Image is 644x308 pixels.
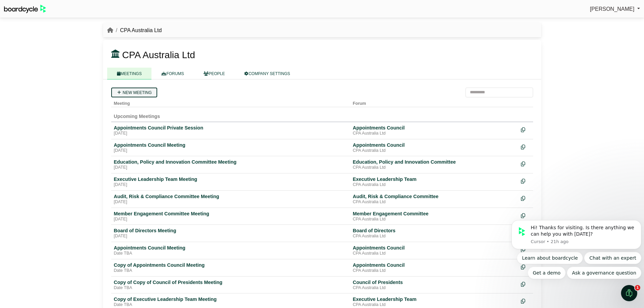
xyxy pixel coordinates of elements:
div: Appointments Council Meeting [114,142,348,148]
div: Appointments Council [353,262,516,268]
div: Audit, Risk & Compliance Committee Meeting [114,193,348,199]
div: Audit, Risk & Compliance Committee [353,193,516,199]
div: Appointments Council [353,142,516,148]
div: CPA Australia Ltd [353,165,516,170]
a: COMPANY SETTINGS [235,68,300,79]
div: CPA Australia Ltd [353,302,516,308]
div: Date TBA [114,268,348,274]
div: CPA Australia Ltd [353,182,516,188]
div: Copy of Appointments Council Meeting [114,262,348,268]
span: CPA Australia Ltd [122,50,195,60]
div: Education, Policy and Innovation Committee [353,159,516,165]
div: Make a copy [521,296,530,305]
a: Executive Leadership Team CPA Australia Ltd [353,176,516,188]
a: Appointments Council CPA Australia Ltd [353,245,516,256]
li: CPA Australia Ltd [113,26,162,35]
div: [DATE] [114,199,348,205]
a: Council of Presidents CPA Australia Ltd [353,279,516,291]
a: Appointments Council Private Session [DATE] [114,125,348,136]
a: Audit, Risk & Compliance Committee Meeting [DATE] [114,193,348,205]
a: Education, Policy and Innovation Committee CPA Australia Ltd [353,159,516,170]
div: Copy of Copy of Council of Presidents Meeting [114,279,348,285]
div: Appointments Council [353,245,516,251]
a: Member Engagement Committee CPA Australia Ltd [353,211,516,222]
div: CPA Australia Ltd [353,251,516,256]
div: Make a copy [521,125,530,134]
a: Appointments Council CPA Australia Ltd [353,125,516,136]
div: CPA Australia Ltd [353,217,516,222]
img: BoardcycleBlackGreen-aaafeed430059cb809a45853b8cf6d952af9d84e6e89e1f1685b34bfd5cb7d64.svg [4,5,46,13]
iframe: Intercom notifications message [509,183,644,290]
a: Executive Leadership Team CPA Australia Ltd [353,296,516,308]
a: Appointments Council CPA Australia Ltd [353,262,516,274]
div: [DATE] [114,165,348,170]
div: CPA Australia Ltd [353,148,516,153]
div: CPA Australia Ltd [353,285,516,291]
a: Member Engagement Committee Meeting [DATE] [114,211,348,222]
a: Copy of Appointments Council Meeting Date TBA [114,262,348,274]
a: FORUMS [151,68,194,79]
a: Appointments Council Meeting [DATE] [114,142,348,153]
nav: breadcrumb [107,26,162,35]
div: Date TBA [114,285,348,291]
div: Make a copy [521,159,530,168]
th: Forum [350,97,518,107]
a: Executive Leadership Team Meeting [DATE] [114,176,348,188]
iframe: Intercom live chat [621,285,637,301]
div: Date TBA [114,251,348,256]
div: Appointments Council Meeting [114,245,348,251]
a: Copy of Copy of Council of Presidents Meeting Date TBA [114,279,348,291]
a: Education, Policy and Innovation Committee Meeting [DATE] [114,159,348,170]
div: [DATE] [114,217,348,222]
div: [DATE] [114,234,348,239]
a: PEOPLE [194,68,235,79]
div: [DATE] [114,148,348,153]
div: Executive Leadership Team [353,176,516,182]
div: Make a copy [521,142,530,151]
div: Appointments Council [353,125,516,131]
div: [DATE] [114,182,348,188]
a: New meeting [111,88,157,97]
div: Board of Directors [353,228,516,234]
a: MEETINGS [107,68,152,79]
a: Appointments Council Meeting Date TBA [114,245,348,256]
div: CPA Australia Ltd [353,234,516,239]
div: Council of Presidents [353,279,516,285]
div: CPA Australia Ltd [353,199,516,205]
a: [PERSON_NAME] [590,5,640,14]
div: Executive Leadership Team Meeting [114,176,348,182]
div: Date TBA [114,302,348,308]
span: [PERSON_NAME] [590,6,635,12]
a: Audit, Risk & Compliance Committee CPA Australia Ltd [353,193,516,205]
a: Board of Directors CPA Australia Ltd [353,228,516,239]
div: Appointments Council Private Session [114,125,348,131]
div: CPA Australia Ltd [353,268,516,274]
div: CPA Australia Ltd [353,131,516,136]
div: [DATE] [114,131,348,136]
td: Upcoming Meetings [111,107,533,122]
span: 1 [635,285,640,290]
div: Board of Directors Meeting [114,228,348,234]
div: Executive Leadership Team [353,296,516,302]
th: Meeting [111,97,350,107]
a: Appointments Council CPA Australia Ltd [353,142,516,153]
div: Member Engagement Committee Meeting [114,211,348,217]
div: Make a copy [521,176,530,185]
a: Copy of Executive Leadership Team Meeting Date TBA [114,296,348,308]
a: Board of Directors Meeting [DATE] [114,228,348,239]
div: Member Engagement Committee [353,211,516,217]
div: Education, Policy and Innovation Committee Meeting [114,159,348,165]
div: Copy of Executive Leadership Team Meeting [114,296,348,302]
